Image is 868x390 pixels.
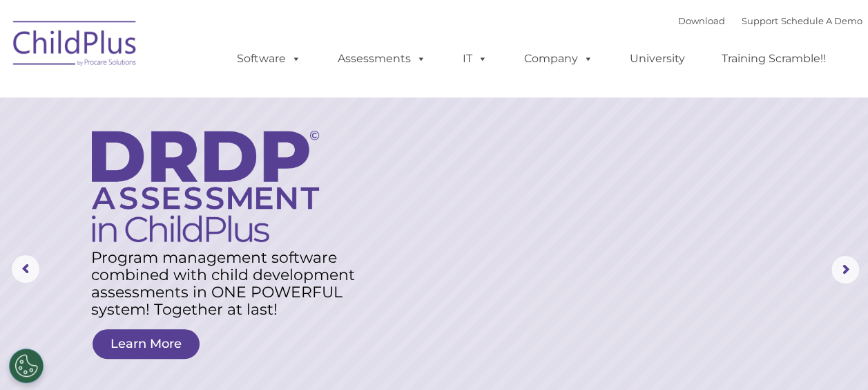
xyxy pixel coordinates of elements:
a: Learn More [93,329,200,359]
img: ChildPlus by Procare Solutions [6,11,144,80]
a: Support [742,15,778,26]
rs-layer: Program management software combined with child development assessments in ONE POWERFUL system! T... [91,249,369,318]
font: | [678,15,862,26]
a: Training Scramble!! [708,45,840,73]
a: Software [223,45,315,73]
a: Company [510,45,607,73]
span: Last name [192,91,234,102]
a: Schedule A Demo [781,15,862,26]
a: Assessments [324,45,440,73]
span: Phone number [192,148,251,158]
button: Cookies Settings [9,349,44,383]
img: DRDP Assessment in ChildPlus [92,131,319,242]
a: University [616,45,699,73]
a: IT [449,45,501,73]
a: Download [678,15,725,26]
